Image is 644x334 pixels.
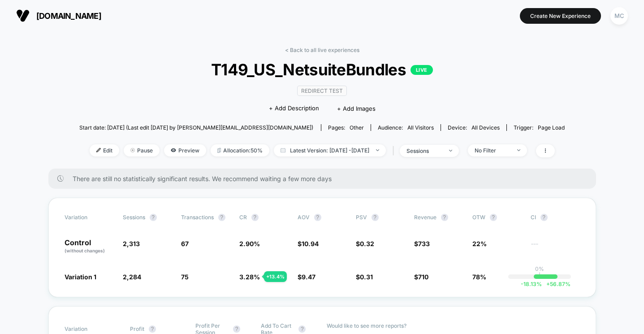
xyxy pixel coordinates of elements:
span: 2,284 [123,273,141,281]
span: CR [239,214,247,221]
span: Start date: [DATE] (Last edit [DATE] by [PERSON_NAME][EMAIL_ADDRESS][DOMAIN_NAME]) [79,124,313,131]
span: Transactions [181,214,214,221]
span: Variation [65,214,114,221]
span: 0.31 [360,273,373,281]
span: There are still no statistically significant results. We recommend waiting a few more days [73,175,578,182]
span: $ [298,273,316,281]
button: ? [540,214,548,221]
span: T149_US_NetsuiteBundles [104,60,540,79]
img: end [376,149,379,151]
div: Trigger: [514,124,565,131]
span: + Add Description [269,104,319,113]
span: + Add Images [337,105,376,112]
button: ? [298,325,306,333]
img: edit [96,148,101,152]
span: 0.32 [360,240,374,247]
button: Create New Experience [520,8,601,24]
span: 733 [418,240,430,247]
p: | [539,272,540,279]
span: Page Load [538,124,565,131]
button: ? [314,214,321,221]
div: No Filter [475,147,510,154]
span: $ [356,240,374,247]
button: MC [608,7,631,25]
span: AOV [298,214,310,221]
p: Control [65,239,114,254]
span: (without changes) [65,248,105,253]
span: Profit [130,325,144,332]
span: $ [414,240,430,247]
span: Variation 1 [65,273,96,281]
button: ? [490,214,497,221]
div: Pages: [328,124,364,131]
button: ? [233,325,240,333]
span: 9.47 [302,273,316,281]
span: Redirect Test [297,86,347,96]
span: $ [298,240,319,247]
span: Preview [164,144,206,156]
span: [DOMAIN_NAME] [36,11,101,21]
div: Audience: [378,124,434,131]
img: Visually logo [16,9,30,22]
span: 2,313 [123,240,140,247]
span: other [350,124,364,131]
span: $ [356,273,373,281]
img: end [130,148,135,152]
span: Revenue [414,214,437,221]
button: ? [149,325,156,333]
span: Sessions [123,214,145,221]
img: calendar [281,148,285,152]
span: all devices [471,124,500,131]
span: | [390,144,400,157]
p: 0% [535,265,544,272]
img: end [517,149,520,151]
button: ? [150,214,157,221]
button: ? [441,214,448,221]
span: OTW [472,214,522,221]
p: Would like to see more reports? [327,322,580,329]
span: 67 [181,240,189,247]
span: 3.28 % [239,273,260,281]
span: 10.94 [302,240,319,247]
span: PSV [356,214,367,221]
span: $ [414,273,428,281]
a: < Back to all live experiences [285,47,359,53]
span: Latest Version: [DATE] - [DATE] [274,144,386,156]
div: sessions [406,147,442,154]
div: + 13.4 % [264,271,287,282]
span: 56.87 % [542,281,571,287]
span: + [546,281,550,287]
button: [DOMAIN_NAME] [13,9,104,23]
button: ? [251,214,259,221]
span: CI [531,214,580,221]
span: 2.90 % [239,240,260,247]
span: Pause [124,144,160,156]
img: rebalance [217,148,221,153]
span: 22% [472,240,487,247]
p: LIVE [411,65,433,75]
span: 78% [472,273,486,281]
img: end [449,150,452,152]
span: 710 [418,273,428,281]
span: --- [531,241,580,254]
button: ? [218,214,225,221]
span: Device: [441,124,506,131]
span: 75 [181,273,189,281]
span: Allocation: 50% [211,144,269,156]
button: ? [372,214,379,221]
div: MC [610,7,628,25]
span: Edit [90,144,119,156]
span: -18.13 % [521,281,542,287]
span: All Visitors [407,124,434,131]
